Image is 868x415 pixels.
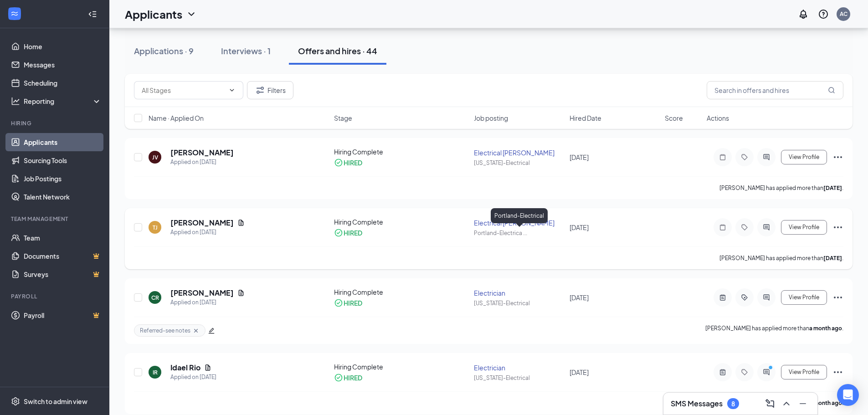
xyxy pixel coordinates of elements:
[221,45,271,56] div: Interviews · 1
[570,368,589,376] span: [DATE]
[761,154,772,161] svg: ActiveChat
[739,154,750,161] svg: Tag
[779,396,794,411] button: ChevronUp
[170,158,234,167] div: Applied on [DATE]
[781,150,827,164] button: View Profile
[789,369,819,375] span: View Profile
[298,45,377,56] div: Offers and hires · 44
[334,362,469,371] div: Hiring Complete
[797,398,808,409] svg: Minimize
[186,9,197,20] svg: ChevronDown
[671,399,723,409] h3: SMS Messages
[208,328,215,334] span: edit
[24,229,102,247] a: Team
[24,265,102,283] a: SurveysCrown
[789,154,819,160] span: View Profile
[828,87,835,94] svg: MagnifyingGlass
[474,229,564,237] div: Portland-Electrica ...
[24,397,87,406] div: Switch to admin view
[739,294,750,301] svg: ActiveTag
[570,223,589,231] span: [DATE]
[765,398,776,409] svg: ComposeMessage
[170,148,234,158] h5: [PERSON_NAME]
[809,325,842,332] b: a month ago
[837,384,859,406] div: Open Intercom Messenger
[474,113,508,123] span: Job posting
[24,151,102,169] a: Sourcing Tools
[781,290,827,305] button: View Profile
[334,287,469,297] div: Hiring Complete
[344,158,362,167] div: HIRED
[763,396,777,411] button: ComposeMessage
[717,294,728,301] svg: ActiveNote
[11,292,100,300] div: Payroll
[719,254,843,262] p: [PERSON_NAME] has applied more than .
[809,400,842,406] b: a month ago
[24,74,102,92] a: Scheduling
[24,97,102,106] div: Reporting
[153,369,158,376] div: IR
[170,228,245,237] div: Applied on [DATE]
[24,247,102,265] a: DocumentsCrown
[237,219,245,226] svg: Document
[474,288,564,297] div: Electrician
[10,9,19,18] svg: WorkstreamLogo
[344,298,362,307] div: HIRED
[717,154,728,161] svg: Note
[24,133,102,151] a: Applicants
[823,255,842,261] b: [DATE]
[11,397,20,406] svg: Settings
[781,365,827,379] button: View Profile
[739,224,750,231] svg: Tag
[142,85,225,95] input: All Stages
[192,327,200,334] svg: Cross
[491,208,548,223] div: Portland-Electrical
[707,81,843,99] input: Search in offers and hires
[204,364,211,371] svg: Document
[789,224,819,231] span: View Profile
[170,218,234,228] h5: [PERSON_NAME]
[731,400,735,408] div: 8
[24,188,102,206] a: Talent Network
[170,373,216,382] div: Applied on [DATE]
[474,148,564,157] div: Electrical [PERSON_NAME]
[832,292,843,303] svg: Ellipses
[570,293,589,302] span: [DATE]
[24,306,102,324] a: PayrollCrown
[781,220,827,235] button: View Profile
[739,369,750,376] svg: Tag
[717,224,728,231] svg: Note
[334,147,469,156] div: Hiring Complete
[717,369,728,376] svg: ActiveNote
[474,159,564,167] div: [US_STATE]-Electrical
[140,327,190,334] span: Referred-see notes
[818,9,829,20] svg: QuestionInfo
[11,215,100,223] div: Team Management
[832,222,843,233] svg: Ellipses
[170,363,200,373] h5: Idael Rio
[24,169,102,188] a: Job Postings
[840,10,847,18] div: AC
[134,45,194,56] div: Applications · 9
[24,37,102,56] a: Home
[151,294,159,302] div: CR
[334,298,343,307] svg: CheckmarkCircle
[705,324,843,337] p: [PERSON_NAME] has applied more than .
[474,299,564,307] div: [US_STATE]-Electrical
[474,374,564,382] div: [US_STATE]-Electrical
[334,373,343,382] svg: CheckmarkCircle
[153,224,158,231] div: TJ
[125,6,182,22] h1: Applicants
[88,10,97,19] svg: Collapse
[823,184,842,191] b: [DATE]
[334,113,352,123] span: Stage
[344,373,362,382] div: HIRED
[255,85,266,96] svg: Filter
[344,228,362,237] div: HIRED
[761,224,772,231] svg: ActiveChat
[11,97,20,106] svg: Analysis
[570,153,589,161] span: [DATE]
[474,218,564,227] div: Electrical [PERSON_NAME]
[170,288,234,298] h5: [PERSON_NAME]
[789,294,819,301] span: View Profile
